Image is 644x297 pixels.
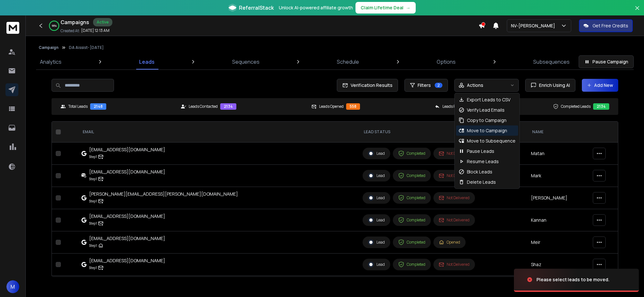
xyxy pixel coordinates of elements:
[89,242,97,249] p: Step 1
[536,82,570,88] span: Enrich Using AI
[368,239,385,245] div: Lead
[89,176,97,182] p: Step 1
[439,240,460,245] div: Opened
[398,151,425,156] div: Completed
[68,104,88,109] p: Total Leads
[333,54,363,70] a: Schedule
[337,79,398,92] button: Verification Results
[579,19,633,32] button: Get Free Credits
[40,58,62,66] p: Analytics
[511,23,558,29] p: NV-[PERSON_NAME]
[346,103,360,110] div: 558
[89,265,97,271] p: Step 1
[36,54,65,70] a: Analytics
[368,173,385,179] div: Lead
[6,280,19,293] button: M
[359,122,527,143] th: LEAD STATUS
[368,151,385,156] div: Lead
[404,79,448,92] button: Filters2
[228,54,263,70] a: Sequences
[61,18,89,26] h1: Campaigns
[527,165,589,187] td: Mark
[398,262,425,267] div: Completed
[442,104,466,109] p: Leads Replied
[89,257,165,264] div: [EMAIL_ADDRESS][DOMAIN_NAME]
[398,239,425,245] div: Completed
[439,262,469,267] div: Not Delivered
[536,276,610,283] div: Please select leads to be moved.
[592,23,628,29] p: Get Free Credits
[39,45,59,50] button: Campaign
[139,58,155,66] p: Leads
[368,195,385,201] div: Lead
[89,220,97,227] p: Step 1
[467,138,516,144] p: Move to Subsequence
[561,104,591,109] p: Completed Leads
[279,5,353,11] p: Unlock AI-powered affiliate growth
[337,58,359,66] p: Schedule
[398,173,425,179] div: Completed
[89,213,165,219] div: [EMAIL_ADDRESS][DOMAIN_NAME]
[90,103,106,110] div: 2148
[355,2,416,14] button: Claim Lifetime Deal→
[593,103,609,110] div: 2134
[467,97,510,103] p: Export Leads to CSV
[78,122,359,143] th: EMAIL
[433,54,459,70] a: Options
[418,82,431,88] span: Filters
[61,28,80,33] p: Created At:
[527,187,589,209] td: [PERSON_NAME]
[527,122,589,143] th: NAME
[368,262,385,267] div: Lead
[439,195,469,200] div: Not Delivered
[135,54,158,70] a: Leads
[467,169,492,175] p: Block Leads
[398,195,425,201] div: Completed
[89,146,165,153] div: [EMAIL_ADDRESS][DOMAIN_NAME]
[437,58,456,66] p: Options
[348,82,393,88] span: Verification Results
[633,4,641,19] button: Close banner
[89,191,238,197] div: [PERSON_NAME][EMAIL_ADDRESS][PERSON_NAME][DOMAIN_NAME]
[439,151,469,156] div: Not Delivered
[439,218,469,223] div: Not Delivered
[467,179,496,185] p: Delete Leads
[220,103,236,110] div: 2134
[527,231,589,254] td: Meir
[93,18,112,26] div: Active
[467,107,505,113] p: Verify Lead Emails
[579,55,634,68] button: Pause Campaign
[467,117,507,124] p: Copy to Campaign
[232,58,260,66] p: Sequences
[533,58,570,66] p: Subsequences
[69,45,104,50] p: DA Aissist- [DATE]
[527,254,589,276] td: Shaz
[239,4,274,12] span: ReferralStack
[89,153,97,160] p: Step 1
[398,217,425,223] div: Completed
[406,5,411,11] span: →
[529,54,573,70] a: Subsequences
[52,24,57,28] p: 99 %
[514,262,578,297] img: image
[89,169,165,175] div: [EMAIL_ADDRESS][DOMAIN_NAME]
[525,79,575,92] button: Enrich Using AI
[368,217,385,223] div: Lead
[467,82,483,88] p: Actions
[439,173,469,178] div: Not Delivered
[582,79,618,92] button: Add New
[467,148,494,154] p: Pause Leads
[189,104,218,109] p: Leads Contacted
[89,235,165,242] div: [EMAIL_ADDRESS][DOMAIN_NAME]
[435,83,442,88] span: 2
[467,158,499,165] p: Resume Leads
[319,104,344,109] p: Leads Opened
[527,143,589,165] td: Matan
[89,198,97,204] p: Step 1
[467,127,507,134] p: Move to Campaign
[527,209,589,231] td: Kannan
[81,28,109,33] p: [DATE] 12:13 AM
